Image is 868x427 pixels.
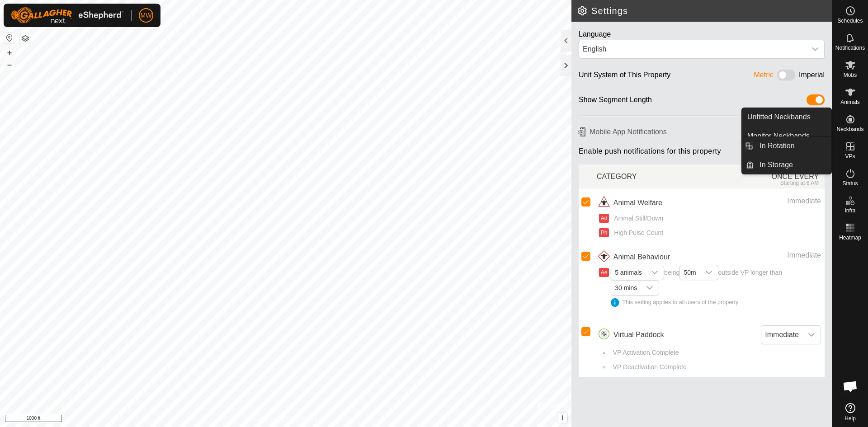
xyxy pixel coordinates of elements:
[641,281,659,295] div: dropdown trigger
[579,70,670,84] div: Unit System of This Property
[611,214,663,223] span: Animal Still/Down
[611,265,646,280] span: 5 animals
[4,33,15,43] button: Reset Map
[844,72,857,78] span: Mobs
[742,127,831,145] a: Monitor Neckbands
[747,112,811,122] span: Unfitted Neckbands
[141,11,152,20] span: MW
[802,326,821,344] div: dropdown trigger
[646,265,664,280] div: dropdown trigger
[295,415,321,423] a: Contact Us
[579,40,806,58] span: English
[577,5,832,16] h2: Settings
[845,154,855,159] span: VPs
[832,399,868,425] a: Help
[727,250,821,261] div: Immediate
[840,99,860,105] span: Animals
[806,40,824,58] div: dropdown trigger
[711,166,825,186] div: ONCE EVERY
[742,156,831,174] li: In Storage
[4,47,15,58] button: +
[754,156,831,174] a: In Storage
[700,265,718,280] div: dropdown trigger
[561,414,563,422] span: i
[613,197,662,208] span: Animal Welfare
[842,181,858,186] span: Status
[597,196,611,210] img: animal welfare icon
[579,29,825,40] div: Language
[579,147,721,161] span: Enable push notifications for this property
[711,180,819,186] div: Starting at 6 AM
[727,196,821,206] div: Immediate
[610,348,679,357] span: VP Activation Complete
[575,124,828,140] h6: Mobile App Notifications
[599,214,609,223] button: Ad
[754,137,831,155] a: In Rotation
[20,33,31,44] button: Map Layers
[754,70,774,84] div: Metric
[680,265,699,280] span: 50m
[610,362,687,372] span: VP Deactivation Complete
[611,228,663,238] span: High Pulse Count
[839,235,861,240] span: Heatmap
[837,373,864,400] div: Open chat
[759,160,793,170] span: In Storage
[759,141,794,151] span: In Rotation
[4,59,15,70] button: –
[611,281,641,295] span: 30 mins
[583,44,802,55] div: English
[844,416,856,421] span: Help
[597,328,611,342] img: virtual paddocks icon
[742,108,831,126] a: Unfitted Neckbands
[761,326,802,344] span: Immediate
[799,70,825,84] div: Imperial
[557,413,567,423] button: i
[11,7,124,23] img: Gallagher Logo
[599,228,609,237] button: Ph
[742,137,831,155] li: In Rotation
[836,127,863,132] span: Neckbands
[611,298,821,307] div: This setting applies to all users of the property
[613,329,664,340] span: Virtual Paddock
[835,45,865,51] span: Notifications
[837,18,863,23] span: Schedules
[579,94,652,108] div: Show Segment Length
[844,208,855,213] span: Infra
[611,269,821,307] span: being outside VP longer than
[597,166,711,186] div: CATEGORY
[613,252,670,263] span: Animal Behaviour
[747,131,810,141] span: Monitor Neckbands
[597,250,611,264] img: animal behaviour icon
[599,268,609,277] button: Ae
[250,415,284,423] a: Privacy Policy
